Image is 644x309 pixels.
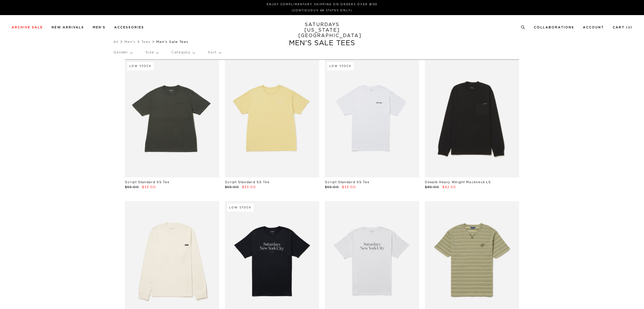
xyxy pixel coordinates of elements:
[14,8,630,13] p: (Contiguous 48 States Only)
[113,40,119,43] a: All
[227,203,254,212] div: Low Stock
[208,46,221,59] p: Sort
[225,186,239,189] span: $55.00
[171,46,195,59] p: Category
[145,46,158,59] p: Size
[52,26,84,29] a: New Arrivals
[298,22,346,39] a: SATURDAYS[US_STATE][GEOGRAPHIC_DATA]
[327,62,354,70] div: Low Stock
[14,2,630,7] p: Enjoy Complimentary Shipping on Orders Over $150
[141,40,150,43] a: Tees
[425,181,491,184] a: Dekalb Heavy Weight Mockneck LS
[156,40,188,43] span: Men's Sale Tees
[534,26,574,29] a: Collaborations
[613,26,632,29] a: Cart (0)
[583,26,604,29] a: Account
[124,40,136,43] a: Men's
[125,181,170,184] a: Script Standard SS Tee
[127,62,154,70] div: Low Stock
[142,186,156,189] span: $33.00
[325,186,339,189] span: $55.00
[225,181,270,184] a: Script Standard SS Tee
[242,186,256,189] span: $33.00
[442,186,456,189] span: $42.50
[342,186,356,189] span: $33.00
[12,26,43,29] a: Archive Sale
[93,26,105,29] a: Men's
[628,26,630,29] small: 0
[425,186,439,189] span: $85.00
[114,26,144,29] a: Accessories
[125,186,139,189] span: $55.00
[325,181,370,184] a: Script Standard SS Tee
[113,46,132,59] p: Gender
